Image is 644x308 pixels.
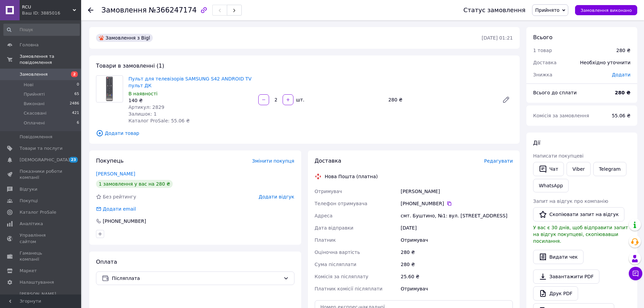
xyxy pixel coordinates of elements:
span: 23 [69,157,78,163]
div: Додати email [95,206,137,212]
span: Післяплата [112,275,281,282]
span: Оплачені [24,120,45,126]
span: Оплата [96,259,117,265]
span: 65 [74,91,79,97]
span: Додати відгук [259,194,294,199]
div: [DATE] [399,222,514,234]
div: Додати email [102,206,137,212]
span: Товари та послуги [20,145,63,151]
span: Покупці [20,198,38,204]
span: 2 [71,71,78,77]
span: Доставка [533,60,556,65]
span: Каталог ProSale [20,209,56,215]
span: 0 [77,82,79,88]
span: Змінити покупця [252,158,294,164]
span: Нові [24,82,33,88]
span: Без рейтингу [103,194,136,199]
span: [DEMOGRAPHIC_DATA] [20,157,70,163]
span: 6 [77,120,79,126]
div: 140 ₴ [128,97,253,104]
span: Виконані [24,101,45,107]
div: смт. Буштино, №1: вул. [STREET_ADDRESS] [399,210,514,222]
span: Телефон отримувача [315,201,367,206]
span: В наявності [128,91,158,96]
a: WhatsApp [533,179,569,192]
span: Налаштування [20,279,54,285]
span: Замовлення [20,71,48,77]
div: [PHONE_NUMBER] [401,200,513,207]
span: Дата відправки [315,225,354,231]
span: Замовлення виконано [580,8,632,13]
span: Артикул: 2829 [128,104,164,110]
button: Чат [533,162,564,176]
div: Нова Пошта (платна) [323,173,380,180]
span: Отримувач [315,189,342,194]
span: У вас є 30 днів, щоб відправити запит на відгук покупцеві, скопіювавши посилання. [533,225,628,244]
a: Пульт для телевізорів SAMSUNG S42 ANDROID TV пульт ДК [128,76,252,88]
span: Запит на відгук про компанію [533,198,608,204]
span: Товари в замовленні (1) [96,63,164,69]
div: Отримувач [399,234,514,246]
div: Статус замовлення [463,7,526,14]
img: Пульт для телевізорів SAMSUNG S42 ANDROID TV пульт ДК [105,76,114,102]
span: Залишок: 1 [128,111,157,117]
div: шт. [294,96,305,103]
span: Платник комісії післяплати [315,286,383,291]
button: Видати чек [533,250,583,264]
div: 280 ₴ [386,95,497,104]
div: [PHONE_NUMBER] [102,218,147,224]
span: Замовлення [101,6,147,14]
span: Аналітика [20,221,43,227]
span: Сума післяплати [315,262,357,267]
a: Завантажити PDF [533,269,599,284]
span: Платник [315,237,336,243]
div: 280 ₴ [399,246,514,258]
a: [PERSON_NAME] [96,171,135,176]
a: Редагувати [499,93,513,106]
div: 280 ₴ [399,258,514,270]
span: RCU [22,4,73,10]
span: Скасовані [24,110,47,116]
div: 280 ₴ [616,47,630,54]
span: Знижка [533,72,552,77]
span: Комісія за післяплату [315,274,368,279]
div: 25.60 ₴ [399,270,514,283]
input: Пошук [3,24,80,36]
span: Додати [612,72,630,77]
span: Повідомлення [20,134,52,140]
span: Написати покупцеві [533,153,583,159]
span: Управління сайтом [20,232,63,244]
span: Додати товар [96,129,513,137]
div: Замовлення з Bigl [96,34,153,42]
time: [DATE] 01:21 [482,35,513,41]
div: 1 замовлення у вас на 280 ₴ [96,180,173,188]
button: Замовлення виконано [575,5,637,15]
span: 55.06 ₴ [612,113,630,118]
button: Чат з покупцем [629,267,642,280]
span: Редагувати [484,158,513,164]
a: Viber [567,162,590,176]
span: Всього до сплати [533,90,577,95]
span: Доставка [315,158,341,164]
div: Отримувач [399,283,514,295]
div: [PERSON_NAME] [399,185,514,197]
span: Показники роботи компанії [20,168,63,181]
span: Відгуки [20,186,37,192]
span: Дії [533,140,540,146]
button: Скопіювати запит на відгук [533,207,624,221]
span: 1 товар [533,48,552,53]
a: Друк PDF [533,286,578,301]
span: Замовлення та повідомлення [20,53,81,66]
span: 2486 [70,101,79,107]
span: Маркет [20,268,37,274]
span: Прийняті [24,91,45,97]
span: 421 [72,110,79,116]
span: Головна [20,42,39,48]
span: Оціночна вартість [315,250,360,255]
span: Комісія за замовлення [533,113,589,118]
span: №366247174 [149,6,197,14]
span: Покупець [96,158,124,164]
b: 280 ₴ [615,90,630,95]
div: Необхідно уточнити [576,55,635,70]
a: Telegram [593,162,626,176]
